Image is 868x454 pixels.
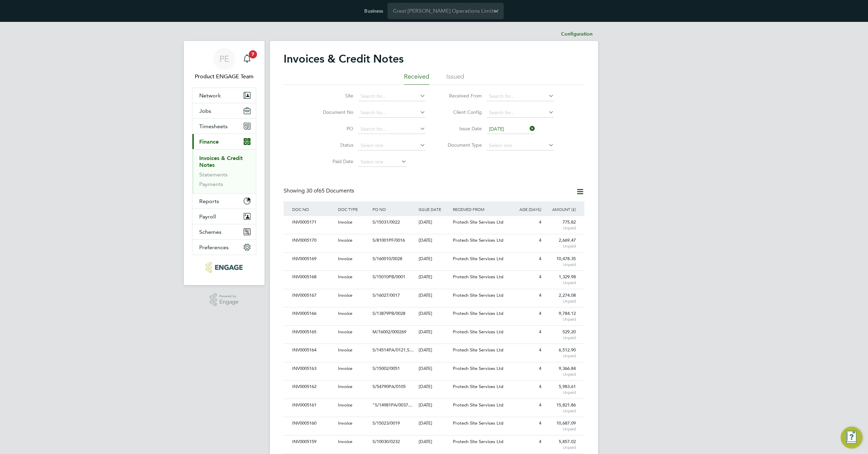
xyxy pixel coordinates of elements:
div: 5,857.02 [543,436,578,453]
div: INV0005170 [290,234,336,247]
span: Invoice [338,384,352,389]
span: Reports [199,198,219,204]
span: S/160010/0028 [372,256,402,262]
button: Reports [192,193,256,209]
span: Protech Site Services Ltd [453,365,503,371]
span: PE [219,54,229,63]
div: [DATE] [417,362,451,375]
div: [DATE] [417,344,451,357]
span: 4 [539,347,541,353]
span: Protech Site Services Ltd [453,439,503,444]
span: Unpaid [545,262,576,267]
div: [DATE] [417,253,451,265]
a: Statements [199,171,228,178]
li: Issued [446,72,464,85]
span: Protech Site Services Ltd [453,292,503,298]
span: Unpaid [545,372,576,377]
div: 6,512.90 [543,344,578,362]
span: S/13879PB/0028 [372,310,405,316]
div: INV0005160 [290,417,336,430]
label: Business [364,8,383,14]
div: [DATE] [417,399,451,412]
button: Preferences [192,240,256,255]
div: 5,983.61 [543,380,578,398]
a: PEProduct ENGAGE Team [192,48,256,81]
span: 65 Documents [306,187,354,194]
div: [DATE] [417,234,451,247]
div: 9,784.12 [543,307,578,325]
input: Select one [487,124,535,134]
a: Invoices & Credit Notes [199,155,243,168]
span: Payroll [199,213,216,220]
span: Jobs [199,108,211,114]
div: 2,274.08 [543,289,578,307]
h2: Invoices & Credit Notes [284,52,404,66]
span: Timesheets [199,123,228,130]
span: 4 [539,420,541,426]
span: Unpaid [545,243,576,249]
span: "S/14981PA/0037… [372,402,412,408]
span: Invoice [338,365,352,371]
a: Powered byEngage [210,293,239,306]
label: Paid Date [314,158,353,164]
span: Invoice [338,219,352,225]
span: Network [199,92,221,99]
div: RECEIVED FROM [451,201,508,217]
div: [DATE] [417,436,451,448]
button: Finance [192,134,256,149]
div: [DATE] [417,380,451,393]
span: Protech Site Services Ltd [453,420,503,426]
div: 2,669.47 [543,234,578,252]
span: Protech Site Services Ltd [453,237,503,243]
button: Schemes [192,224,256,239]
div: INV0005167 [290,289,336,302]
span: S/81001PF/0016 [372,237,405,243]
button: Payroll [192,209,256,224]
span: 4 [539,329,541,335]
span: Invoice [338,292,352,298]
span: Unpaid [545,335,576,340]
div: [DATE] [417,289,451,302]
span: Protech Site Services Ltd [453,347,503,353]
span: Unpaid [545,445,576,450]
div: [DATE] [417,417,451,430]
span: Protech Site Services Ltd [453,402,503,408]
button: Timesheets [192,119,256,134]
div: AGE (DAYS) [508,201,543,217]
button: Network [192,88,256,103]
div: [DATE] [417,326,451,338]
span: 4 [539,402,541,408]
label: PO [314,125,353,132]
div: AMOUNT (£) [543,201,578,217]
li: Configuration [561,27,593,41]
label: Received From [443,93,482,99]
input: Select one [358,157,407,167]
span: 4 [539,439,541,444]
div: INV0005162 [290,380,336,393]
div: ISSUE DATE [417,201,451,217]
span: 4 [539,384,541,389]
span: Unpaid [545,408,576,414]
span: S/14514PA/0121,S… [372,347,414,353]
div: INV0005166 [290,307,336,320]
input: Search for... [358,124,425,134]
span: 7 [249,50,257,58]
div: INV0005161 [290,399,336,412]
span: Invoice [338,237,352,243]
img: crestnicholson-logo-retina.png [206,262,242,273]
span: 4 [539,310,541,316]
button: Engage Resource Center [841,427,863,449]
input: Search for... [487,92,554,101]
div: Showing [284,187,355,195]
input: Select one [487,141,554,150]
li: Received [404,72,429,85]
span: Unpaid [545,353,576,359]
span: Protech Site Services Ltd [453,384,503,389]
div: 10,478.35 [543,253,578,270]
span: Invoice [338,439,352,444]
a: Go to home page [192,262,256,273]
a: 7 [240,48,254,70]
button: Jobs [192,103,256,118]
span: Invoice [338,274,352,280]
span: M/16002/000269 [372,329,406,335]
